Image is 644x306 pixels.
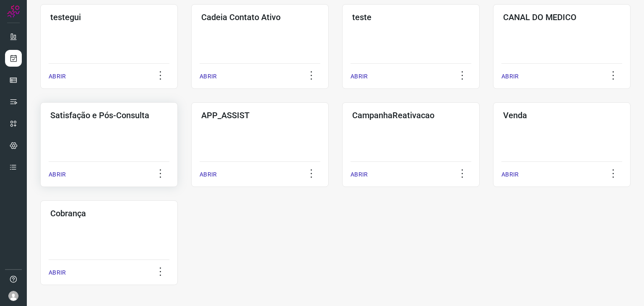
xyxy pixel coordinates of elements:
h3: Venda [503,110,621,120]
h3: Satisfação e Pós-Consulta [50,110,168,120]
h3: testegui [50,12,168,22]
h3: CANAL DO MEDICO [503,12,621,22]
p: ABRIR [501,170,519,179]
p: ABRIR [200,170,217,179]
h3: CampanhaReativacao [352,110,470,120]
h3: Cadeia Contato Ativo [201,12,319,22]
p: ABRIR [49,268,66,277]
img: avatar-user-boy.jpg [8,291,18,301]
p: ABRIR [49,170,66,179]
p: ABRIR [200,72,217,81]
p: ABRIR [351,72,368,81]
p: ABRIR [501,72,519,81]
img: Logo [7,5,20,18]
h3: teste [352,12,470,22]
p: ABRIR [49,72,66,81]
h3: APP_ASSIST [201,110,319,120]
p: ABRIR [351,170,368,179]
h3: Cobrança [50,208,168,218]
